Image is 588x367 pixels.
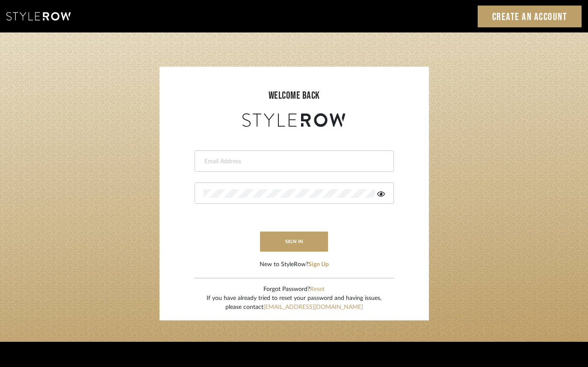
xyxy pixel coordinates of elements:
[207,285,381,294] div: Forgot Password?
[308,260,329,269] button: Sign Up
[260,260,329,269] div: New to StyleRow?
[204,157,383,166] input: Email Address
[310,285,325,294] button: Reset
[260,232,328,252] button: sign in
[263,304,363,310] a: [EMAIL_ADDRESS][DOMAIN_NAME]
[207,294,381,312] div: If you have already tried to reset your password and having issues, please contact
[478,6,582,27] a: Create an Account
[168,88,420,103] div: welcome back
